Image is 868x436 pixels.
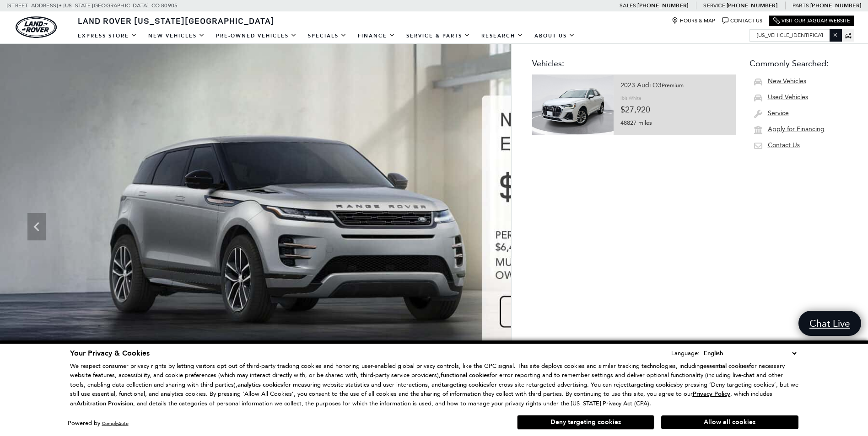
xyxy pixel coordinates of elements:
[620,104,729,115] div: $27,920
[749,90,844,104] a: Used Vehicles
[727,2,777,9] a: [PHONE_NUMBER]
[237,381,283,389] strong: analytics cookies
[76,399,133,408] strong: Arbitration Provision
[703,2,725,9] span: Service
[620,115,729,128] div: 48827 miles
[27,213,46,240] div: Previous
[629,381,676,389] strong: targeting cookies
[749,138,844,152] a: Contact Us
[532,74,736,135] a: 2023 Audi Q3PremiumIbis White$27,92048827 miles
[672,17,715,24] a: Hours & Map
[72,15,280,26] a: Land Rover [US_STATE][GEOGRAPHIC_DATA]
[441,371,490,379] strong: functional cookies
[532,58,736,72] div: Vehicles:
[722,17,762,24] a: Contact Us
[529,28,581,44] a: About Us
[70,348,150,358] span: Your Privacy & Cookies
[830,29,841,41] button: Close the search field
[749,58,844,72] div: Commonly Searched:
[72,28,143,44] a: EXPRESS STORE
[793,2,809,9] span: Parts
[810,2,861,9] a: [PHONE_NUMBER]
[798,311,861,336] a: Chat Live
[749,74,844,88] a: New Vehicles
[693,390,730,397] a: Privacy Policy
[352,28,401,44] a: Finance
[749,122,844,136] a: Apply for Financing
[768,141,800,149] span: Contact Us
[16,16,57,38] img: Land Rover
[620,92,642,104] div: Ibis White
[401,28,476,44] a: Service & Parts
[750,30,841,41] input: Search
[78,15,275,26] span: Land Rover [US_STATE][GEOGRAPHIC_DATA]
[768,93,808,101] span: Used Vehicles
[661,415,798,429] button: Allow all cookies
[16,16,57,38] a: land-rover
[7,2,178,9] a: [STREET_ADDRESS] • [US_STATE][GEOGRAPHIC_DATA], CO 80905
[662,82,684,89] small: Premium
[476,28,529,44] a: Research
[302,28,352,44] a: Specials
[637,2,688,9] a: [PHONE_NUMBER]
[768,125,825,133] span: Apply for Financing
[773,17,850,24] a: Visit Our Jaguar Website
[768,109,789,117] span: Service
[210,28,302,44] a: Pre-Owned Vehicles
[749,106,844,120] a: Service
[532,74,614,135] img: 0111dd8b466ebe573d974d0df86cac5b.jpg
[768,77,806,85] span: New Vehicles
[68,420,129,426] div: Powered by
[671,350,700,356] div: Language:
[70,362,798,409] p: We respect consumer privacy rights by letting visitors opt out of third-party tracking cookies an...
[703,362,749,370] strong: essential cookies
[143,28,210,44] a: New Vehicles
[620,79,729,92] div: 2023 Audi Q3
[693,390,730,398] u: Privacy Policy
[72,28,581,44] nav: Main Navigation
[442,381,489,389] strong: targeting cookies
[620,2,636,9] span: Sales
[517,415,654,430] button: Deny targeting cookies
[701,348,798,358] select: Language Select
[102,420,129,426] a: ComplyAuto
[805,317,855,330] span: Chat Live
